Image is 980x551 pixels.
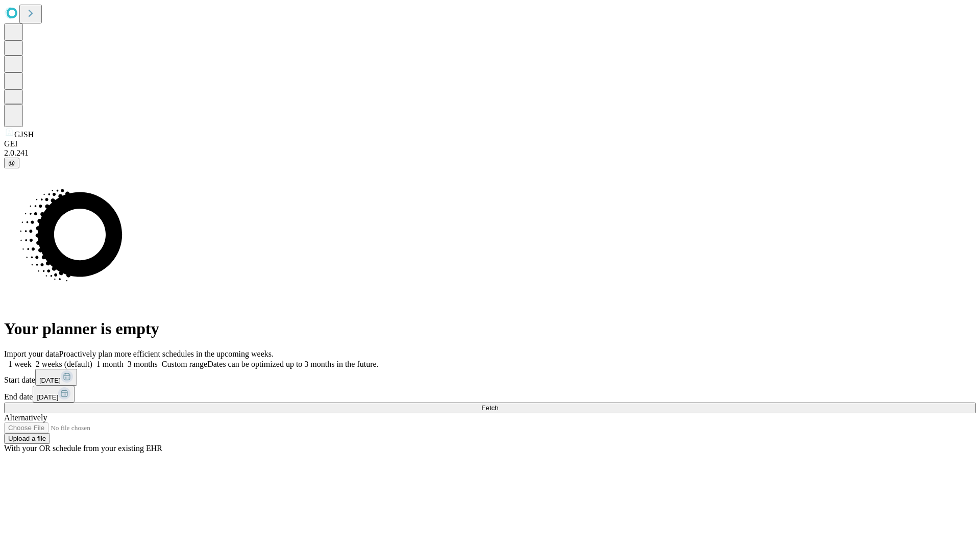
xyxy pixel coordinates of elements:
div: Start date [4,369,976,386]
div: 2.0.241 [4,148,976,158]
span: Import your data [4,349,59,358]
span: Fetch [481,404,498,412]
span: GJSH [14,130,34,139]
button: Upload a file [4,433,50,444]
span: [DATE] [39,377,61,384]
div: End date [4,386,976,403]
span: Proactively plan more efficient schedules in the upcoming weeks. [59,349,274,358]
div: GEI [4,139,976,148]
h1: Your planner is empty [4,319,976,338]
span: Custom range [162,360,207,368]
button: [DATE] [33,386,75,403]
span: [DATE] [37,393,58,401]
span: 3 months [128,360,158,368]
span: Alternatively [4,413,47,422]
button: [DATE] [35,369,77,386]
span: 1 month [96,360,124,368]
span: @ [8,159,15,167]
span: With your OR schedule from your existing EHR [4,444,162,453]
span: 2 weeks (default) [36,360,92,368]
span: Dates can be optimized up to 3 months in the future. [207,360,378,368]
button: Fetch [4,403,976,413]
span: 1 week [8,360,32,368]
button: @ [4,158,19,168]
